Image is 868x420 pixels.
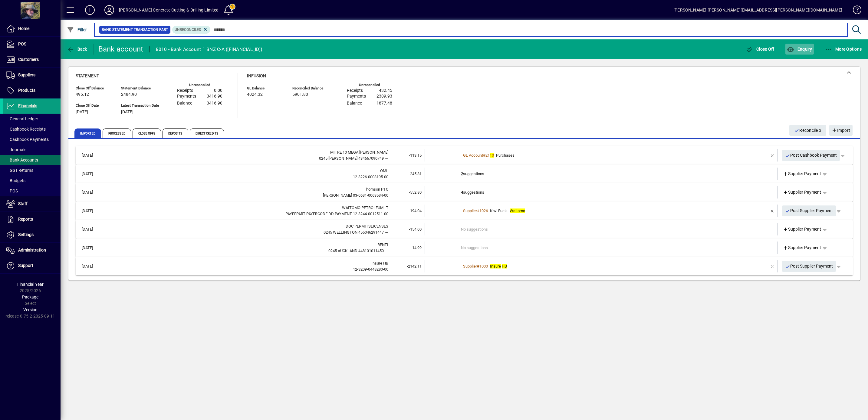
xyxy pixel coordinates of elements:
span: POS [18,42,26,46]
div: OML [107,168,388,174]
em: HB [502,264,507,268]
mat-expansion-panel-header: [DATE]RENTI0245 AUCKLAND 448131011450 ----14.99No suggestionsSupplier Payment [76,238,853,257]
a: Reports [3,212,61,227]
span: # [477,208,479,213]
a: Cashbook Payments [3,134,61,145]
span: Reconcile 3 [794,125,821,135]
button: Add [80,5,100,15]
span: Enquiry [787,47,812,52]
button: Close Off [745,44,776,55]
span: Latest Transaction Date [121,104,159,108]
span: Journals [6,147,26,152]
span: Package [22,295,38,299]
div: DEVINE 03-0631-0063534-00 [107,192,388,198]
button: Post Cashbook Payment [782,150,840,161]
a: Journals [3,145,61,155]
span: -1877.48 [375,101,392,106]
button: More Options [824,44,863,55]
a: Customers [3,52,61,67]
span: Financials [18,103,37,108]
td: [DATE] [79,242,107,254]
a: Suppliers [3,68,61,83]
span: # [477,264,479,268]
span: [DATE] [76,110,88,115]
span: Statement Balance [121,86,159,90]
span: Settings [18,232,34,237]
button: Profile [100,5,119,15]
span: Support [18,263,33,268]
mat-chip: Reconciliation Status: Unreconciled [172,26,211,34]
div: [PERSON_NAME] [PERSON_NAME][EMAIL_ADDRESS][PERSON_NAME][DOMAIN_NAME] [673,5,842,15]
a: Home [3,21,61,36]
div: WAITOMO PETROLEUM LT [107,205,388,211]
span: Administration [18,248,46,252]
span: 2309.93 [376,94,392,99]
span: 3416.90 [207,94,222,99]
div: Bank account [98,44,143,54]
span: Close Off [746,47,774,52]
b: 4 [461,190,463,195]
span: -113.15 [409,153,422,158]
div: 0245 AUCKLAND 448131011450 --- [107,248,388,254]
span: Close Offs [133,128,161,138]
span: Processed [103,128,131,138]
div: Insure HB [107,260,388,266]
div: Thomson PTC [107,186,388,192]
button: Post Supplier Payment [782,261,836,272]
span: # [483,153,485,158]
span: Reconciled Balance [292,86,329,90]
label: Unreconciled [359,83,380,87]
span: Post Supplier Payment [785,261,833,271]
a: Settings [3,227,61,242]
button: Back [65,44,89,55]
button: Remove [768,262,777,271]
a: Products [3,83,61,98]
span: Budgets [6,178,25,183]
span: Close Off Balance [76,86,112,90]
mat-expansion-panel-header: [DATE]DOC PERMITSLICENSES0245 WELLINGTON 455046291447 ----154.00No suggestionsSupplier Payment [76,220,853,238]
a: Supplier Payment [781,168,824,179]
a: Cashbook Receipts [3,124,61,134]
div: MITRE 10 MEGA NAPIER [107,149,388,155]
span: Receipts [177,88,193,93]
td: [DATE] [79,149,107,162]
span: -245.81 [409,172,422,176]
span: 5901.80 [292,92,308,97]
span: Cashbook Receipts [6,127,46,132]
div: 8010 - Bank Account 1 BNZ C-A ([FINANCIAL_ID]) [156,45,262,54]
td: [DATE] [79,260,107,272]
span: Imported [74,128,101,138]
mat-expansion-panel-header: [DATE]OML12-3226-0003195-00-245.812suggestionsSupplier Payment [76,165,853,183]
a: Knowledge Base [848,1,860,21]
span: Kiwi Fuels - [490,208,525,213]
a: Administration [3,243,61,258]
span: 1026 [479,208,488,213]
span: 0.00 [214,88,222,93]
button: Remove [768,151,777,160]
span: Post Cashbook Payment [785,150,837,160]
span: 4024.32 [247,92,263,97]
span: Products [18,88,35,93]
div: [PERSON_NAME] Concrete Cutting & Drilling Limited [119,5,219,15]
span: Unreconciled [175,28,201,32]
span: Staff [18,201,28,206]
a: Supplier#1000 [461,263,490,269]
span: Reports [18,217,33,222]
a: Supplier Payment [781,224,824,235]
span: Bank Statement Transaction Part [102,27,168,33]
div: RENTI [107,242,388,248]
span: Cashbook Payments [6,137,49,142]
a: Supplier#1026 [461,208,490,214]
label: Unreconciled [189,83,210,87]
a: Staff [3,196,61,212]
a: Supplier Payment [781,242,824,253]
span: Bank Accounts [6,158,38,162]
em: Insure [490,264,501,268]
span: Close Off Date [76,104,112,108]
div: DOC PERMITSLICENSES [107,223,388,229]
span: POS [6,188,18,193]
div: 0245 NAPIER 434667090749 --- [107,155,388,162]
td: [DATE] [79,205,107,217]
span: Direct Credits [190,128,224,138]
a: POS [3,186,61,196]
